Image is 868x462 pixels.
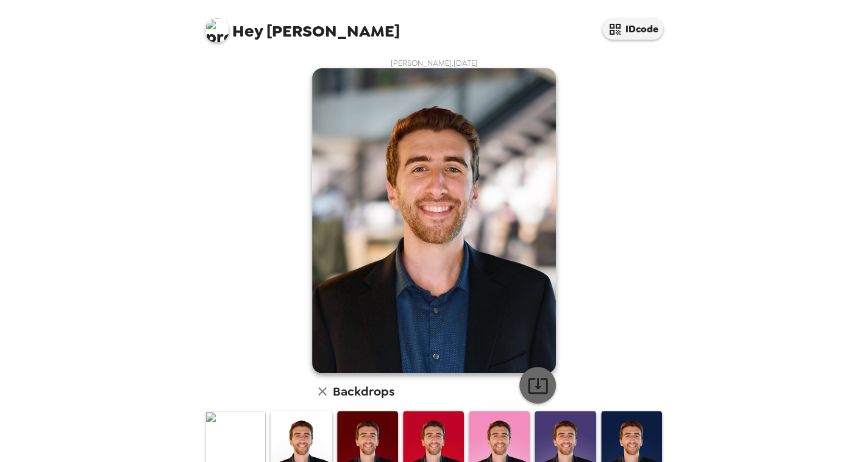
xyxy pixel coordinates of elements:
h6: Backdrops [333,382,394,401]
button: IDcode [602,18,663,40]
img: profile pic [205,18,229,43]
span: [PERSON_NAME] , [DATE] [391,58,478,68]
span: Hey [232,20,263,42]
img: user [312,68,556,373]
span: [PERSON_NAME] [205,12,400,40]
